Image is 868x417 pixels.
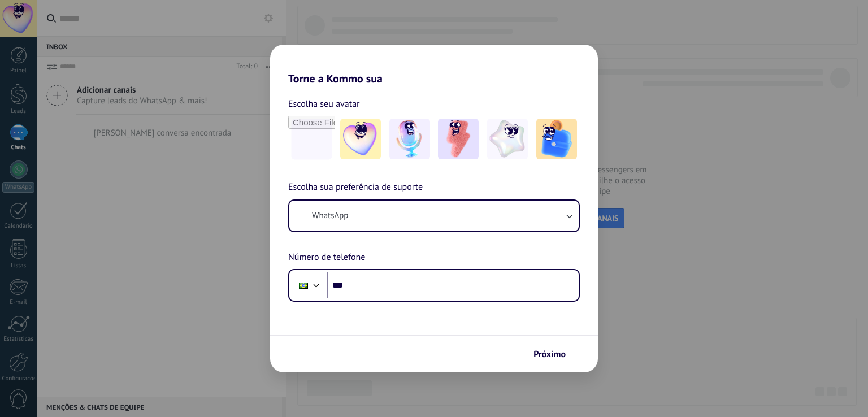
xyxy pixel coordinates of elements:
[528,345,581,364] button: Próximo
[389,119,430,159] img: -2.jpeg
[293,273,314,297] div: Brazil: + 55
[487,119,528,159] img: -4.jpeg
[288,97,360,111] span: Escolha seu avatar
[533,350,566,358] span: Próximo
[288,180,423,195] span: Escolha sua preferência de suporte
[288,250,365,265] span: Número de telefone
[270,45,598,85] h2: Torne a Kommo sua
[438,119,479,159] img: -3.jpeg
[312,210,348,221] span: WhatsApp
[536,119,577,159] img: -5.jpeg
[340,119,381,159] img: -1.jpeg
[289,201,579,231] button: WhatsApp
